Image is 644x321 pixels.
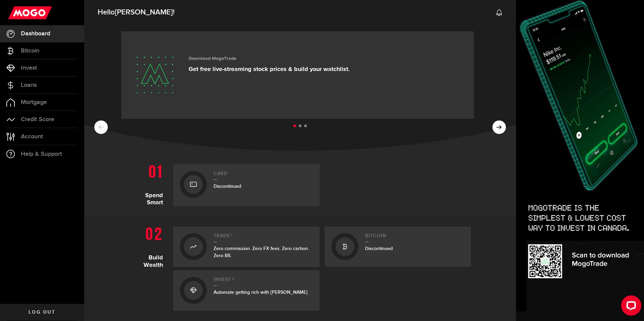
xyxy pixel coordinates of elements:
[121,31,474,119] a: Download MogoTrade Get free live-streaming stock prices & build your watchlist.
[232,277,234,281] sup: 2
[173,270,320,311] a: Invest2Automate getting rich with [PERSON_NAME]
[214,183,241,189] span: Discontinued
[365,246,393,251] span: Discontinued
[231,233,232,237] sup: 1
[214,233,313,242] h2: Trade
[29,310,55,315] span: Log out
[21,99,47,105] span: Mortgage
[189,56,350,62] h3: Download MogoTrade
[325,226,471,267] a: BitcoinDiscontinued
[173,164,320,206] a: CardDiscontinued
[173,226,320,267] a: Trade1Zero commission. Zero FX fees. Zero carbon. Zero BS.
[21,116,54,122] span: Credit Score
[214,171,313,180] h2: Card
[21,65,37,71] span: Invest
[21,151,62,157] span: Help & Support
[214,246,309,258] span: Zero commission. Zero FX fees. Zero carbon. Zero BS.
[365,233,464,242] h2: Bitcoin
[214,289,308,295] span: Automate getting rich with [PERSON_NAME]
[129,161,168,206] h1: Spend Smart
[115,8,173,17] span: [PERSON_NAME]
[21,48,39,54] span: Bitcoin
[21,31,50,37] span: Dashboard
[189,66,350,73] p: Get free live-streaming stock prices & build your watchlist.
[214,277,313,286] h2: Invest
[21,82,37,88] span: Loans
[616,293,644,321] iframe: LiveChat chat widget
[98,5,174,20] span: Hello !
[21,134,43,140] span: Account
[129,223,168,311] h1: Build Wealth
